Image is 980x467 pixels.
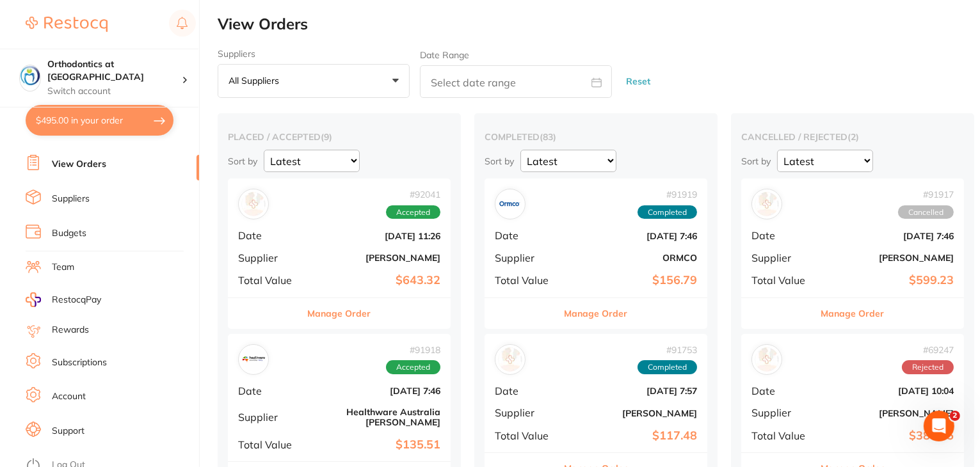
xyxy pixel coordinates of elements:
img: Orthodontics at Penrith [20,65,40,86]
p: Sort by [485,155,514,167]
span: Supplier [495,407,559,418]
span: Total Value [751,274,815,286]
h2: completed ( 83 ) [485,131,707,143]
button: Manage Order [821,298,885,329]
a: Support [52,425,84,438]
span: Date [751,385,815,397]
button: Reset [622,65,654,99]
b: $156.79 [569,274,697,287]
iframe: Intercom live chat [924,411,954,441]
b: [PERSON_NAME] [569,408,697,418]
input: Select date range [420,65,612,98]
h2: cancelled / rejected ( 2 ) [741,131,964,143]
a: Subscriptions [52,356,107,369]
span: # 92041 [386,189,440,200]
span: Date [495,385,559,397]
span: Accepted [386,205,440,219]
img: Restocq Logo [26,17,108,32]
button: Manage Order [308,298,371,329]
a: Rewards [52,324,89,336]
span: RestocqPay [52,294,101,306]
b: [PERSON_NAME] [312,253,440,263]
b: $135.51 [312,438,440,452]
span: Supplier [495,252,559,264]
b: [DATE] 7:46 [312,386,440,396]
span: Total Value [238,439,302,450]
span: Date [238,230,302,241]
label: Date Range [420,50,469,60]
b: $381.35 [826,429,954,443]
img: Adam Dental [241,192,266,216]
img: ORMCO [498,192,522,216]
a: Team [52,261,74,274]
a: Budgets [52,227,86,240]
button: Manage Order [565,298,628,329]
img: Henry Schein Halas [498,347,522,372]
p: Switch account [47,85,182,98]
span: Date [238,385,302,397]
a: View Orders [52,158,106,171]
span: Date [751,230,815,241]
img: Adam Dental [755,347,779,372]
span: Supplier [238,252,302,264]
p: Sort by [228,155,257,167]
span: Total Value [751,430,815,441]
b: [DATE] 7:46 [569,231,697,241]
b: [DATE] 10:04 [826,386,954,396]
b: ORMCO [569,253,697,263]
span: Total Value [238,274,302,286]
img: RestocqPay [26,292,41,307]
a: Suppliers [52,193,90,205]
b: [DATE] 7:57 [569,386,697,396]
b: Healthware Australia [PERSON_NAME] [312,407,440,427]
span: Supplier [751,252,815,264]
span: Total Value [495,274,559,286]
span: Supplier [238,411,302,423]
span: Supplier [751,407,815,418]
button: $495.00 in your order [26,105,173,136]
b: $117.48 [569,429,697,443]
span: Completed [638,360,697,374]
a: RestocqPay [26,292,101,307]
span: Rejected [902,360,954,374]
p: All suppliers [229,75,284,86]
h4: Orthodontics at Penrith [47,58,182,83]
b: [DATE] 11:26 [312,231,440,241]
span: Cancelled [898,205,954,219]
b: $643.32 [312,274,440,287]
span: # 91918 [386,345,440,355]
h2: placed / accepted ( 9 ) [228,131,451,143]
b: [PERSON_NAME] [826,253,954,263]
a: Account [52,390,86,403]
div: Adam Dental#92041AcceptedDate[DATE] 11:26Supplier[PERSON_NAME]Total Value$643.32Manage Order [228,178,451,329]
img: Adam Dental [755,192,779,216]
span: # 69247 [902,345,954,355]
span: Date [495,230,559,241]
span: 2 [950,411,960,421]
span: Accepted [386,360,440,374]
span: Completed [638,205,697,219]
span: # 91917 [898,189,954,200]
b: $599.23 [826,274,954,287]
span: Total Value [495,430,559,441]
b: [PERSON_NAME] [826,408,954,418]
img: Healthware Australia Ridley [241,347,266,372]
p: Sort by [741,155,771,167]
span: # 91753 [638,345,697,355]
h2: View Orders [218,15,980,33]
a: Restocq Logo [26,10,108,39]
b: [DATE] 7:46 [826,231,954,241]
button: All suppliers [218,64,410,99]
label: Suppliers [218,49,410,59]
span: # 91919 [638,189,697,200]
